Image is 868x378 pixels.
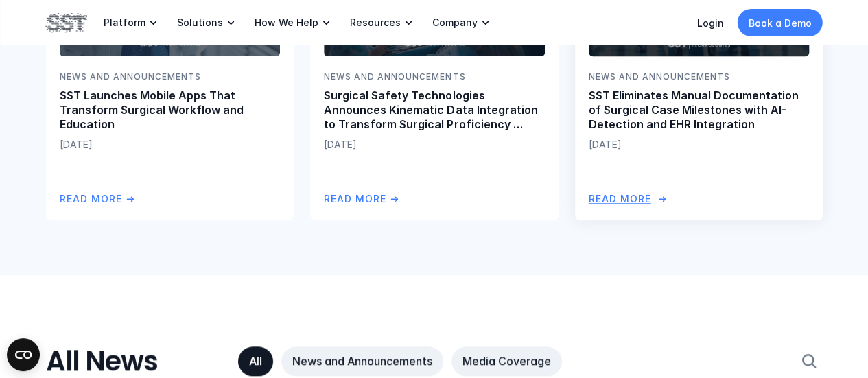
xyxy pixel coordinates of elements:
p: SST Launches Mobile Apps That Transform Surgical Workflow and Education [60,88,280,131]
button: Open CMP widget [7,338,40,371]
p: SST Eliminates Manual Documentation of Surgical Case Milestones with AI-Detection and EHR Integra... [588,88,808,131]
p: Book a Demo [749,16,812,30]
p: [DATE] [324,137,544,152]
p: Company [432,16,478,29]
img: SST logo [46,11,87,34]
p: Media Coverage [462,354,551,368]
button: Search Icon [795,348,823,375]
p: All [249,354,262,368]
p: Read More [324,191,386,206]
p: Solutions [177,16,223,29]
p: [DATE] [60,137,280,152]
p: Surgical Safety Technologies Announces Kinematic Data Integration to Transform Surgical Proficien... [324,88,544,131]
p: [DATE] [588,137,808,152]
p: News and Announcements [292,354,432,368]
p: News and Announcements [324,70,544,83]
p: Read More [588,191,650,206]
p: News and Announcements [60,70,280,83]
p: Resources [350,16,401,29]
a: Book a Demo [738,9,823,36]
p: Read More [60,191,122,206]
p: Platform [104,16,145,29]
a: Login [697,17,724,29]
p: How We Help [255,16,318,29]
p: News and Announcements [588,70,808,83]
